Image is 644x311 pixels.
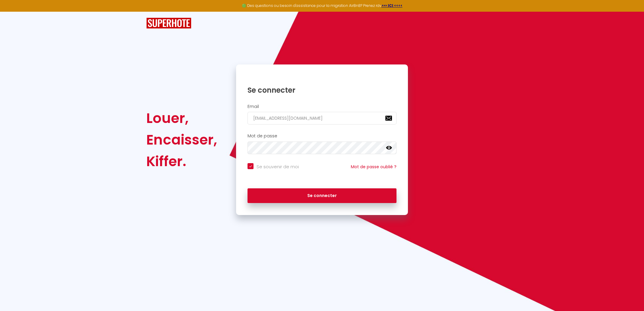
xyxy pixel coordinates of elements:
[146,18,191,29] img: SuperHote logo
[248,188,396,203] button: Se connecter
[146,129,217,151] div: Encaisser,
[248,112,396,124] input: Ton Email
[351,164,396,170] a: Mot de passe oublié ?
[248,104,396,109] h2: Email
[248,133,396,139] h2: Mot de passe
[146,107,217,129] div: Louer,
[381,3,402,8] a: >>> ICI <<<<
[248,85,396,95] h1: Se connecter
[146,151,217,172] div: Kiffer.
